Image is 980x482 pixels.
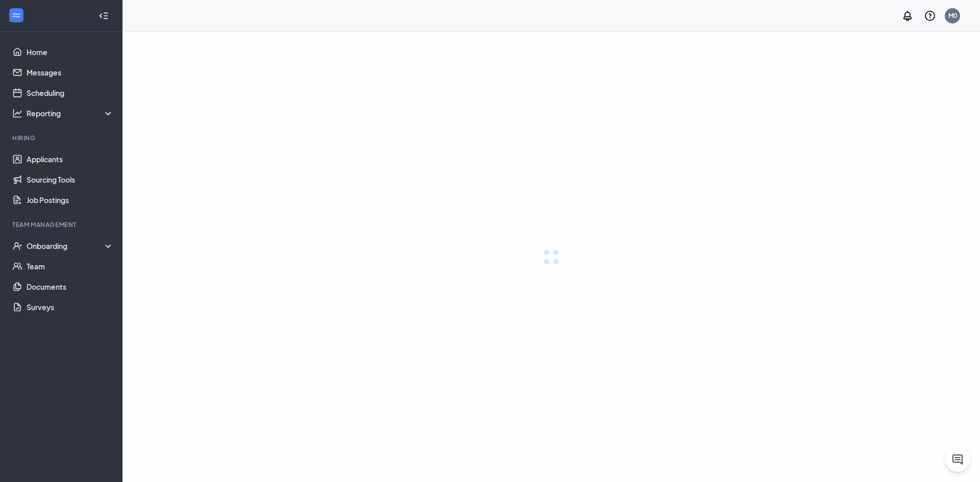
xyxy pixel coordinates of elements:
[27,83,114,103] a: Scheduling
[27,108,114,118] div: Reporting
[27,169,114,190] a: Sourcing Tools
[27,62,114,83] a: Messages
[27,42,114,62] a: Home
[12,134,112,142] div: Hiring
[948,11,957,20] div: M0
[27,149,114,169] a: Applicants
[901,10,914,22] svg: Notifications
[99,11,109,21] svg: Collapse
[12,220,112,229] div: Team Management
[12,241,22,251] svg: UserCheck
[11,10,21,20] svg: WorkstreamLogo
[12,108,22,118] svg: Analysis
[27,241,114,251] div: Onboarding
[945,447,970,472] button: ChatActive
[27,190,114,210] a: Job Postings
[924,10,936,22] svg: QuestionInfo
[27,256,114,276] a: Team
[27,276,114,297] a: Documents
[27,297,114,317] a: Surveys
[951,453,964,466] svg: ChatActive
